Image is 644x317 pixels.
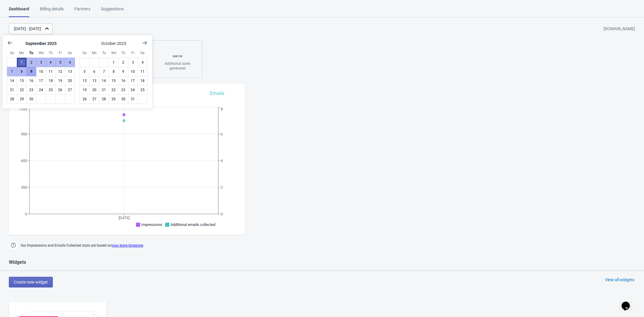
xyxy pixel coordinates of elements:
[55,67,65,76] button: September 12 2025
[9,6,29,17] div: Dashboard
[80,67,90,76] button: October 5 2025
[109,94,119,104] button: October 29 2025
[139,38,150,48] button: Show next month, November 2025
[109,85,119,95] button: October 22 2025
[65,76,75,85] button: September 20 2025
[118,58,128,67] button: October 2 2025
[221,185,223,190] tspan: 2
[128,94,138,104] button: October 31 2025
[89,67,99,76] button: October 6 2025
[17,48,27,58] div: Monday
[21,185,27,190] tspan: 300
[17,76,27,85] button: September 15 2025
[21,241,144,250] span: Our Impressions and Emails Collected stats are based on .
[5,38,15,48] button: Show previous month, August 2025
[159,52,196,61] div: $ 367.29
[55,76,65,85] button: September 19 2025
[17,85,27,95] button: September 22 2025
[55,85,65,95] button: September 26 2025
[89,85,99,95] button: October 20 2025
[7,85,17,95] button: September 21 2025
[65,67,75,76] button: September 13 2025
[26,58,36,67] button: September 2 2025
[128,48,138,58] div: Friday
[74,6,90,16] div: Partners
[171,222,215,227] span: Additional emails collected
[101,6,124,16] div: Suggestions
[605,277,634,283] div: View all widgets
[128,58,138,67] button: October 3 2025
[14,280,48,284] span: Create new widget
[46,67,56,76] button: September 11 2025
[26,67,36,76] button: Today September 9 2025
[221,212,223,216] tspan: 0
[118,85,128,95] button: October 23 2025
[137,58,148,67] button: October 4 2025
[17,94,27,104] button: September 29 2025
[80,85,90,95] button: October 19 2025
[118,67,128,76] button: October 9 2025
[46,85,56,95] button: September 25 2025
[137,85,148,95] button: October 25 2025
[99,94,109,104] button: October 28 2025
[604,24,635,34] div: [DOMAIN_NAME]
[25,212,27,216] tspan: 0
[99,85,109,95] button: October 21 2025
[137,48,148,58] div: Saturday
[55,58,65,67] button: September 5 2025
[36,85,46,95] button: September 24 2025
[36,58,46,67] button: September 3 2025
[36,67,46,76] button: September 10 2025
[118,94,128,104] button: October 30 2025
[80,94,90,104] button: October 26 2025
[109,67,119,76] button: October 8 2025
[26,94,36,104] button: September 30 2025
[137,76,148,85] button: October 18 2025
[9,241,18,250] img: help.png
[46,76,56,85] button: September 18 2025
[619,293,638,311] iframe: chat widget
[128,67,138,76] button: October 10 2025
[65,85,75,95] button: September 27 2025
[128,76,138,85] button: October 17 2025
[118,76,128,85] button: October 16 2025
[36,76,46,85] button: September 17 2025
[99,48,109,58] div: Tuesday
[7,67,17,76] button: September 7 2025
[109,58,119,67] button: October 1 2025
[46,48,56,58] div: Thursday
[109,48,119,58] div: Wednesday
[14,26,41,32] div: [DATE] - [DATE]
[21,158,27,163] tspan: 600
[7,76,17,85] button: September 14 2025
[7,94,17,104] button: September 28 2025
[17,58,27,67] button: September 1 2025
[118,48,128,58] div: Thursday
[26,48,36,58] div: Tuesday
[7,48,17,58] div: Sunday
[221,107,223,111] tspan: 8
[89,76,99,85] button: October 13 2025
[112,243,143,248] a: your store timezone
[17,67,27,76] button: September 8 2025
[89,48,99,58] div: Monday
[221,158,223,163] tspan: 4
[55,48,65,58] div: Friday
[26,76,36,85] button: September 16 2025
[141,222,162,227] span: Impressions
[40,6,64,16] div: Billing details
[9,277,53,287] button: Create new widget
[26,85,36,95] button: September 23 2025
[128,85,138,95] button: October 24 2025
[119,216,130,220] tspan: [DATE]
[99,76,109,85] button: October 14 2025
[80,76,90,85] button: October 12 2025
[46,58,56,67] button: September 4 2025
[221,132,223,136] tspan: 6
[36,48,46,58] div: Wednesday
[65,48,75,58] div: Saturday
[21,132,27,136] tspan: 900
[99,67,109,76] button: October 7 2025
[80,48,90,58] div: Sunday
[109,76,119,85] button: October 15 2025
